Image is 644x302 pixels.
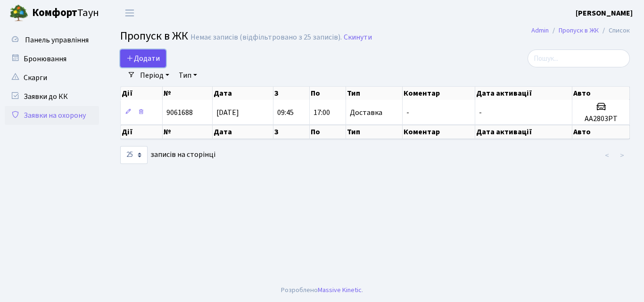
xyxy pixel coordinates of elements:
span: [DATE] [216,107,239,118]
div: Немає записів (відфільтровано з 25 записів). [190,33,342,42]
th: З [273,87,310,100]
th: Тип [346,87,403,100]
a: Admin [531,25,549,35]
div: Розроблено . [281,285,363,295]
span: Доставка [350,109,382,116]
th: Коментар [403,87,475,100]
th: По [310,87,346,100]
th: Дії [121,87,163,100]
span: Таун [32,5,99,21]
b: Комфорт [32,5,77,20]
a: Заявки на охорону [5,106,99,125]
select: записів на сторінці [120,146,148,164]
nav: breadcrumb [517,21,644,41]
label: записів на сторінці [120,146,215,164]
span: Пропуск в ЖК [120,28,188,44]
a: Панель управління [5,31,99,49]
a: Massive Kinetic [318,285,362,295]
span: Панель управління [25,35,89,45]
span: Додати [126,53,160,64]
th: № [163,87,213,100]
th: Дата [213,87,273,100]
th: Дата активації [475,125,573,139]
th: Дата активації [475,87,573,100]
span: 9061688 [166,107,193,118]
a: [PERSON_NAME] [576,8,633,19]
a: Період [136,67,173,83]
th: № [163,125,213,139]
h5: АА2803РТ [576,114,626,123]
a: Пропуск в ЖК [559,25,599,35]
span: - [406,107,409,118]
th: З [273,125,310,139]
th: Дії [121,125,163,139]
th: По [310,125,346,139]
img: logo.png [9,4,28,23]
b: [PERSON_NAME] [576,8,633,18]
a: Бронювання [5,49,99,68]
th: Авто [572,125,630,139]
span: - [479,107,482,118]
a: Тип [175,67,201,83]
a: Скинути [344,33,372,42]
a: Додати [120,49,166,67]
input: Пошук... [528,49,630,67]
li: Список [599,25,630,36]
a: Заявки до КК [5,87,99,106]
th: Коментар [403,125,475,139]
button: Переключити навігацію [118,5,141,21]
span: 09:45 [277,107,294,118]
th: Авто [572,87,630,100]
th: Тип [346,125,403,139]
th: Дата [213,125,273,139]
a: Скарги [5,68,99,87]
span: 17:00 [314,107,330,118]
